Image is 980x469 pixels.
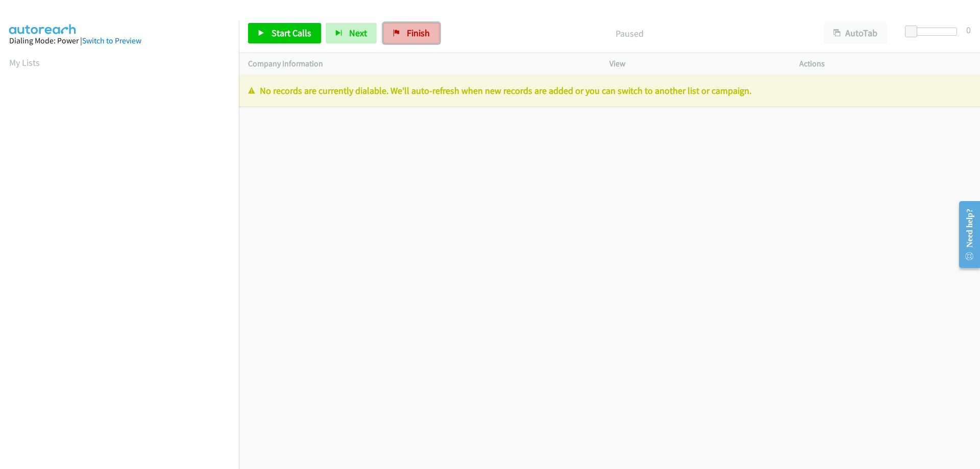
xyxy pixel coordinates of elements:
iframe: Resource Center [950,194,980,275]
button: Next [326,23,377,43]
p: Company Information [248,58,591,70]
span: Start Calls [272,27,311,39]
div: Delay between calls (in seconds) [910,28,957,36]
span: Finish [407,27,430,39]
p: No records are currently dialable. We'll auto-refresh when new records are added or you can switc... [248,84,971,97]
a: Switch to Preview [82,36,141,45]
p: View [609,58,781,70]
p: Actions [799,58,971,70]
p: Paused [453,27,805,40]
span: Next [349,27,367,39]
a: My Lists [9,57,40,68]
div: Dialing Mode: Power | [9,35,230,47]
a: Start Calls [248,23,321,43]
div: 0 [966,23,971,37]
button: AutoTab [824,23,887,43]
a: Finish [383,23,439,43]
